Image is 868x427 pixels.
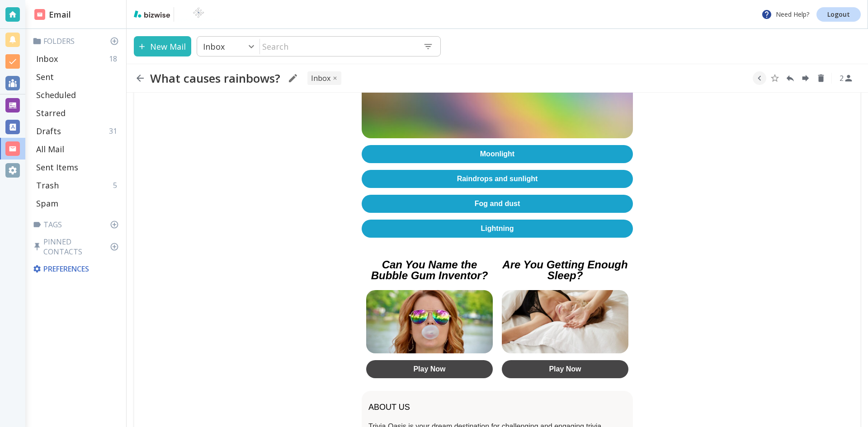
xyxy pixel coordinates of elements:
h2: What causes rainbows? [150,71,280,85]
div: Drafts31 [33,122,123,140]
div: Preferences [31,260,123,277]
h2: Email [34,9,71,21]
div: Scheduled [33,86,123,104]
button: See Participants [835,67,857,89]
p: Tags [33,220,123,230]
div: Trash5 [33,176,123,194]
button: Forward [799,71,812,85]
p: Trash [36,180,59,191]
a: Logout [816,7,861,22]
p: Spam [36,198,58,209]
div: Starred [33,104,123,122]
div: Sent Items [33,158,123,176]
p: Inbox [36,53,58,64]
p: Pinned Contacts [33,237,123,257]
p: 18 [109,54,121,64]
p: Starred [36,108,66,118]
p: Drafts [36,126,61,136]
img: DashboardSidebarEmail.svg [34,9,45,20]
p: Scheduled [36,89,76,100]
p: Sent [36,71,54,82]
p: Sent Items [36,162,78,173]
p: Folders [33,36,123,46]
p: 31 [109,126,121,136]
p: Need Help? [761,9,809,20]
div: Sent [33,68,123,86]
div: Inbox18 [33,50,123,68]
p: Logout [827,11,850,18]
img: BioTech International [178,7,219,22]
p: 5 [113,180,121,190]
input: Search [260,37,416,56]
button: Reply [783,71,797,85]
img: bizwise [134,10,170,18]
div: All Mail [33,140,123,158]
button: New Mail [134,36,191,56]
button: Delete [814,71,828,85]
p: Preferences [33,264,121,274]
p: Inbox [203,41,225,52]
p: INBOX [311,73,330,83]
p: All Mail [36,144,64,155]
p: 2 [840,73,844,83]
div: Spam [33,194,123,212]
